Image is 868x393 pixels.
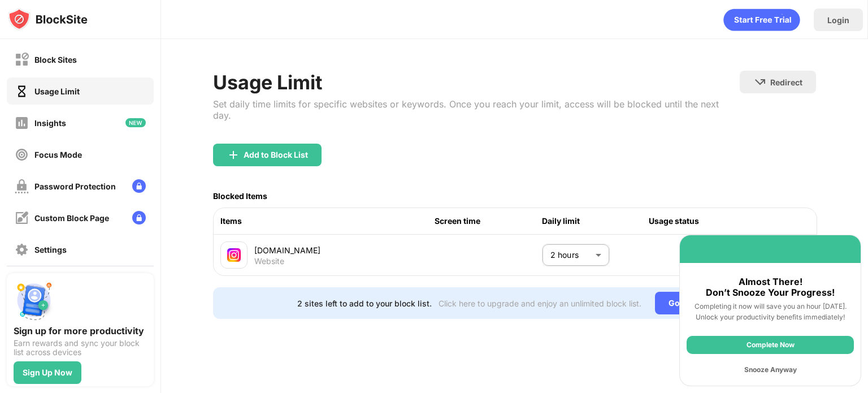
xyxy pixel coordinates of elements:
[34,87,80,96] div: Usage Limit
[34,182,116,191] div: Password Protection
[132,211,146,224] img: lock-menu.svg
[770,77,802,87] div: Redirect
[244,150,308,159] div: Add to Block List
[297,299,432,308] div: 2 sites left to add to your block list.
[14,325,147,336] div: Sign up for more productivity
[723,8,800,31] div: animation
[687,277,854,298] div: Almost There! Don’t Snooze Your Progress!
[34,150,82,159] div: Focus Mode
[15,116,29,130] img: insights-off.svg
[687,301,854,322] div: Completing it now will save you an hour [DATE]. Unlock your productivity benefits immediately!
[254,256,284,266] div: Website
[655,292,732,314] div: Go Unlimited
[687,361,854,379] div: Snooze Anyway
[15,179,29,193] img: password-protection-off.svg
[213,98,740,121] div: Set daily time limits for specific websites or keywords. Once you reach your limit, access will b...
[132,179,146,193] img: lock-menu.svg
[34,213,109,223] div: Custom Block Page
[8,8,88,31] img: logo-blocksite.svg
[542,215,649,227] div: Daily limit
[435,215,542,227] div: Screen time
[550,249,591,261] p: 2 hours
[687,336,854,354] div: Complete Now
[15,148,29,162] img: focus-off.svg
[220,215,435,227] div: Items
[34,55,77,64] div: Block Sites
[649,215,756,227] div: Usage status
[14,339,147,357] div: Earn rewards and sync your block list across devices
[254,244,435,256] div: [DOMAIN_NAME]
[15,84,29,98] img: time-usage-on.svg
[23,368,72,377] div: Sign Up Now
[15,243,29,257] img: settings-off.svg
[439,299,641,308] div: Click here to upgrade and enjoy an unlimited block list.
[125,118,146,127] img: new-icon.svg
[15,53,29,67] img: block-off.svg
[227,248,241,262] img: favicons
[34,118,66,128] div: Insights
[827,15,849,25] div: Login
[14,280,54,321] img: push-signup.svg
[213,191,267,201] div: Blocked Items
[34,245,67,254] div: Settings
[15,211,29,225] img: customize-block-page-off.svg
[213,71,740,94] div: Usage Limit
